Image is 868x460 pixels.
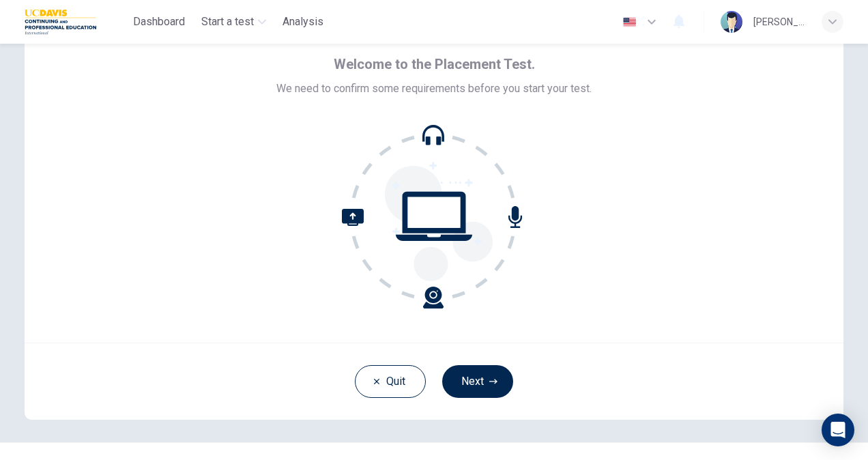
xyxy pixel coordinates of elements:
[25,8,96,35] img: UC Davis logo
[133,14,185,30] span: Dashboard
[128,10,190,34] button: Dashboard
[442,365,513,398] button: Next
[621,17,638,27] img: en
[283,14,323,30] span: Analysis
[753,14,805,30] div: [PERSON_NAME]
[721,11,742,33] img: Profile picture
[196,10,272,34] button: Start a test
[822,414,854,446] div: Open Intercom Messenger
[25,8,128,35] a: UC Davis logo
[355,365,426,398] button: Quit
[334,53,535,75] span: Welcome to the Placement Test.
[277,10,329,34] button: Analysis
[276,81,592,97] span: We need to confirm some requirements before you start your test.
[201,14,254,30] span: Start a test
